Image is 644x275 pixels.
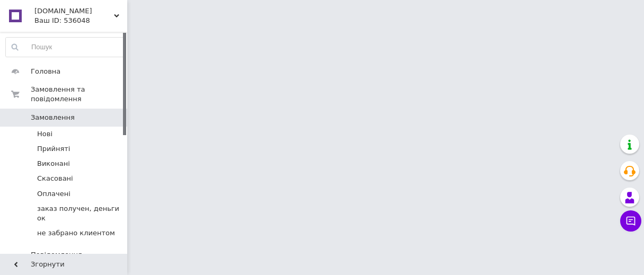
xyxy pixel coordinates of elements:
span: Повідомлення [31,250,82,260]
input: Пошук [6,38,125,57]
span: Оплачені [37,189,70,199]
span: Головна [31,67,60,76]
div: Ваш ID: 536048 [34,16,127,25]
span: Нові [37,129,52,139]
span: Novovideo.com.ua [34,6,114,16]
span: заказ получен, деньги ок [37,204,124,223]
span: не забрано клиентом [37,228,115,238]
button: Чат з покупцем [620,210,641,232]
span: Замовлення та повідомлення [31,85,127,104]
span: Замовлення [31,113,75,122]
span: Скасовані [37,174,73,183]
span: Прийняті [37,144,70,154]
span: Виконані [37,159,70,168]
